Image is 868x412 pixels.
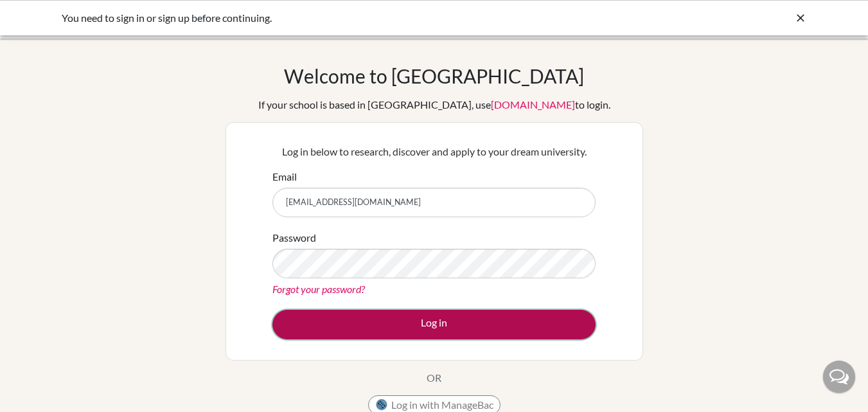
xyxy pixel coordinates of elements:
p: OR [427,370,441,386]
div: You need to sign in or sign up before continuing. [62,10,614,26]
div: If your school is based in [GEOGRAPHIC_DATA], use to login. [258,97,610,112]
a: Forgot your password? [272,283,365,295]
h1: Welcome to [GEOGRAPHIC_DATA] [284,64,584,87]
button: Log in [272,310,596,339]
label: Password [272,230,316,246]
p: Log in below to research, discover and apply to your dream university. [272,144,596,159]
label: Email [272,169,297,184]
a: [DOMAIN_NAME] [491,98,575,111]
span: Ayuda [28,9,63,21]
